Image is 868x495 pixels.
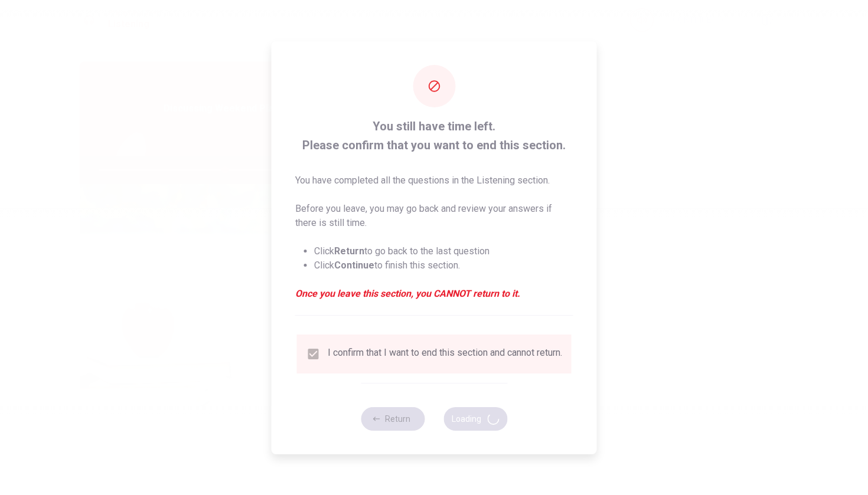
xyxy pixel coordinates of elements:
strong: Return [334,245,364,257]
button: Return [361,407,425,431]
li: Click to go back to the last question [314,244,573,258]
p: You have completed all the questions in the Listening section. [295,173,573,188]
div: I confirm that I want to end this section and cannot return. [328,347,562,361]
li: Click to finish this section. [314,258,573,273]
button: Loading [443,407,507,431]
em: Once you leave this section, you CANNOT return to it. [295,287,573,301]
span: You still have time left. Please confirm that you want to end this section. [295,117,573,155]
p: Before you leave, you may go back and review your answers if there is still time. [295,202,573,230]
strong: Continue [334,260,374,271]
